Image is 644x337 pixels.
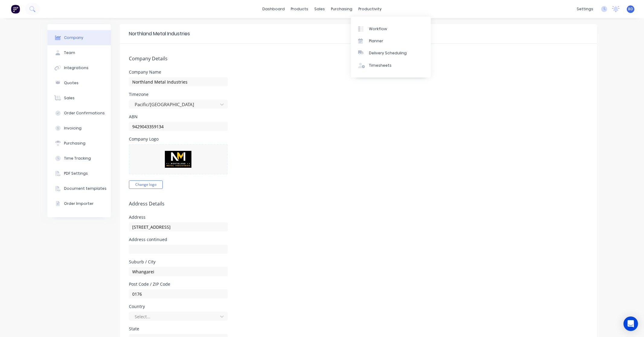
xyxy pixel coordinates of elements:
div: Time Tracking [64,156,91,161]
div: sales [311,5,328,14]
div: Company [64,35,83,40]
div: Sales [64,95,75,101]
div: ABN [129,115,228,119]
button: PDF Settings [47,166,111,181]
div: settings [574,5,596,14]
a: Workflow [351,23,431,35]
div: Order Confirmations [64,110,105,116]
div: Workflow [369,26,387,32]
button: Change logo [129,180,163,189]
button: Invoicing [47,121,111,136]
div: Planner [369,38,383,44]
div: Quotes [64,80,78,86]
div: Invoicing [64,126,82,131]
div: Team [64,50,75,56]
img: Factory [11,5,20,14]
div: PDF Settings [64,171,88,176]
a: Delivery Scheduling [351,47,431,59]
div: Suburb / City [129,260,228,264]
div: Open Intercom Messenger [623,316,638,331]
div: productivity [355,5,385,14]
button: Company [47,30,111,45]
div: Timesheets [369,63,392,68]
div: Order Importer [64,201,94,206]
a: Timesheets [351,59,431,72]
div: Northland Metal Industries [129,30,190,37]
h5: Address Details [129,201,588,207]
div: Timezone [129,92,228,97]
div: products [288,5,311,14]
div: Address continued [129,237,228,242]
button: Order Confirmations [47,106,111,121]
div: Integrations [64,65,88,71]
div: purchasing [328,5,355,14]
a: Planner [351,35,431,47]
div: Address [129,215,228,219]
button: Purchasing [47,136,111,151]
div: Delivery Scheduling [369,50,407,56]
div: Purchasing [64,141,85,146]
button: Team [47,45,111,60]
button: Time Tracking [47,151,111,166]
div: Post Code / ZIP Code [129,282,228,286]
a: dashboard [259,5,288,14]
button: Order Importer [47,196,111,211]
span: BD [628,6,633,12]
button: Integrations [47,60,111,75]
div: Country [129,304,228,309]
h5: Company Details [129,56,588,62]
button: Quotes [47,75,111,91]
button: Sales [47,91,111,106]
div: Company Logo [129,137,228,141]
div: Company Name [129,70,228,74]
div: Document templates [64,186,107,191]
button: Document templates [47,181,111,196]
div: State [129,327,228,331]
